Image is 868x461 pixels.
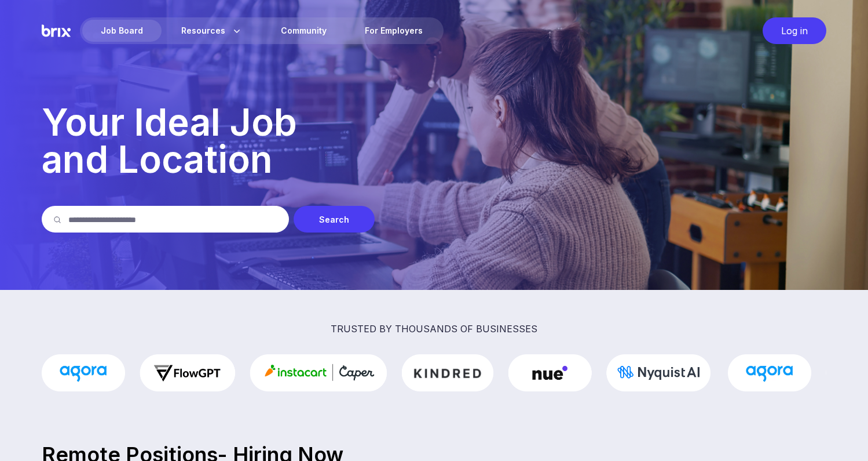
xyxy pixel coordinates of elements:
[757,17,826,44] a: Log in
[346,20,441,42] a: For Employers
[42,17,71,44] img: Brix Logo
[262,20,345,42] a: Community
[294,206,375,233] div: Search
[163,20,261,42] div: Resources
[763,17,826,44] div: Log in
[82,20,162,42] div: Job Board
[42,104,826,178] p: Your Ideal Job and Location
